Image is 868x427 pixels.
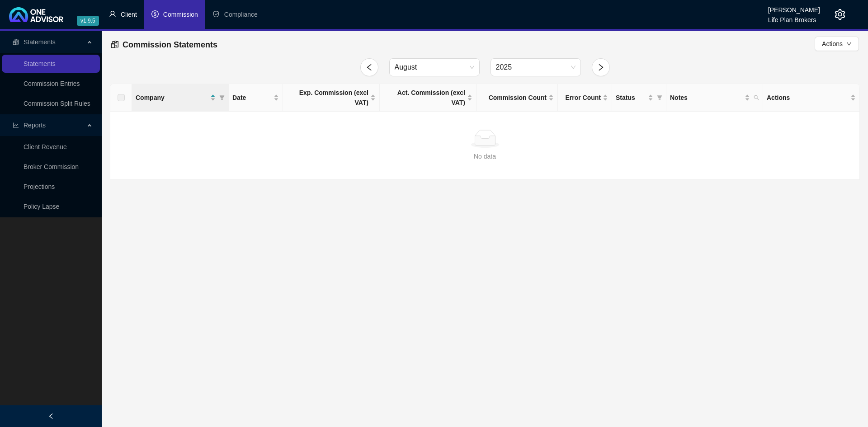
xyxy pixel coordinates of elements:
span: search [754,95,759,100]
th: Error Count [558,84,612,112]
th: Date [229,84,283,112]
div: [PERSON_NAME] [768,2,820,12]
span: dollar [151,10,159,18]
span: Compliance [224,11,258,18]
span: August [395,59,474,76]
span: Exp. Commission (excl VAT) [287,88,368,108]
th: Notes [666,84,763,112]
span: Status [616,93,646,103]
span: filter [657,95,662,100]
span: setting [835,9,845,20]
span: 2025 [496,59,576,76]
span: Commission Count [480,93,547,103]
span: reconciliation [13,39,19,45]
span: Client [121,11,137,18]
span: Date [232,93,272,103]
a: Client Revenue [24,143,67,150]
span: search [752,91,761,104]
img: 2df55531c6924b55f21c4cf5d4484680-logo-light.svg [9,7,63,22]
span: Commission Statements [123,40,217,49]
span: left [365,63,373,71]
span: safety [212,10,220,18]
span: Actions [822,39,843,49]
th: Status [612,84,666,112]
a: Commission Split Rules [24,100,90,107]
span: Actions [767,93,849,103]
th: Actions [763,84,860,112]
a: Commission Entries [24,80,80,87]
span: reconciliation [111,40,119,48]
span: Notes [670,93,743,103]
span: filter [217,91,226,104]
th: Commission Count [476,84,558,112]
th: Exp. Commission (excl VAT) [283,84,380,112]
span: Error Count [561,93,601,103]
span: Act. Commission (excl VAT) [383,88,465,108]
span: Statements [24,38,56,46]
span: left [48,413,54,419]
span: v1.9.5 [77,16,99,26]
span: Reports [24,122,46,129]
span: user [109,10,116,18]
span: line-chart [13,122,19,128]
th: Act. Commission (excl VAT) [380,84,476,112]
div: No data [118,151,852,161]
span: Commission [163,11,198,18]
a: Policy Lapse [24,203,59,210]
a: Statements [24,60,56,67]
div: Life Plan Brokers [768,12,820,22]
a: Broker Commission [24,163,79,170]
button: Actionsdown [815,37,859,51]
span: down [846,41,852,47]
span: filter [655,91,664,104]
span: right [597,63,605,71]
a: Projections [24,183,55,190]
span: Company [136,93,208,103]
span: filter [219,95,225,100]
